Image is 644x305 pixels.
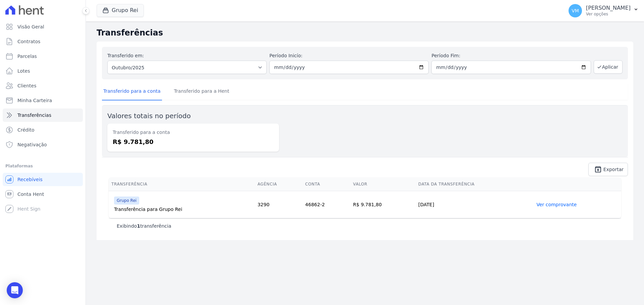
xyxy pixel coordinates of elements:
[3,108,83,122] a: Transferências
[588,163,628,176] a: unarchive Exportar
[102,83,162,100] a: Transferido para a conta
[17,68,30,74] span: Lotes
[109,177,255,191] th: Transferência
[586,5,631,11] p: [PERSON_NAME]
[97,27,633,39] h2: Transferências
[431,52,591,59] label: Período Fim:
[3,20,83,33] a: Visão Geral
[416,177,534,191] th: Data da Transferência
[117,223,171,229] p: Exibindo transferência
[17,97,52,104] span: Minha Carteira
[113,129,274,136] dt: Transferido para a conta
[351,191,416,218] td: R$ 9.781,80
[303,177,351,191] th: Conta
[603,167,624,171] span: Exportar
[303,191,351,218] td: 46862-2
[17,82,36,89] span: Clientes
[586,11,631,17] p: Ver opções
[173,83,231,100] a: Transferido para a Hent
[17,53,37,60] span: Parcelas
[17,38,40,45] span: Contratos
[5,162,80,170] div: Plataformas
[563,1,644,20] button: VM [PERSON_NAME] Ver opções
[137,223,140,229] b: 1
[269,52,429,59] label: Período Inicío:
[3,173,83,186] a: Recebíveis
[17,141,47,148] span: Negativação
[255,177,303,191] th: Agência
[17,191,44,198] span: Conta Hent
[17,112,51,119] span: Transferências
[7,282,23,298] div: Open Intercom Messenger
[3,94,83,107] a: Minha Carteira
[3,50,83,63] a: Parcelas
[536,202,577,207] a: Ver comprovante
[107,53,144,58] label: Transferido em:
[17,127,35,133] span: Crédito
[97,4,144,17] button: Grupo Rei
[114,206,252,213] div: Transferência para Grupo Rei
[572,8,579,13] span: VM
[3,138,83,151] a: Negativação
[3,79,83,92] a: Clientes
[3,123,83,137] a: Crédito
[113,137,274,146] dd: R$ 9.781,80
[594,165,602,173] i: unarchive
[3,35,83,48] a: Contratos
[107,112,191,120] label: Valores totais no período
[255,191,303,218] td: 3290
[3,64,83,78] a: Lotes
[594,60,623,74] button: Aplicar
[3,187,83,201] a: Conta Hent
[17,176,43,183] span: Recebíveis
[351,177,416,191] th: Valor
[17,23,44,30] span: Visão Geral
[416,191,534,218] td: [DATE]
[114,197,139,205] span: Grupo Rei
